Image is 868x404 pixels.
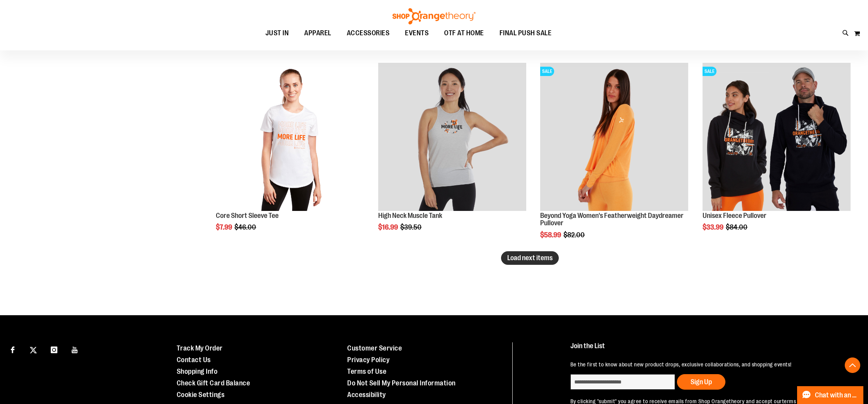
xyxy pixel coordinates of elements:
[378,212,442,219] a: High Neck Muscle Tank
[177,356,211,364] a: Contact Us
[216,63,364,212] a: Product image for Core Short Sleeve Tee
[845,357,860,373] button: Back To Top
[378,223,399,231] span: $16.99
[540,67,554,76] span: SALE
[177,344,223,352] a: Track My Order
[405,24,429,42] span: EVENTS
[703,212,766,219] a: Unisex Fleece Pullover
[815,392,859,399] span: Chat with an Expert
[177,391,225,399] a: Cookie Settings
[703,63,851,212] a: Product image for Unisex Fleece PulloverSALE
[212,59,368,251] div: product
[501,251,559,265] button: Load next items
[391,8,477,24] img: Shop Orangetheory
[726,223,749,231] span: $84.00
[378,63,526,212] a: Product image for High Neck Muscle Tank
[265,24,289,42] span: JUST IN
[347,344,402,352] a: Customer Service
[703,63,851,211] img: Product image for Unisex Fleece Pullover
[797,386,864,404] button: Chat with an Expert
[177,379,250,387] a: Check Gift Card Balance
[677,374,725,390] button: Sign Up
[6,342,19,356] a: Visit our Facebook page
[570,361,848,368] p: Be the first to know about new product drops, exclusive collaborations, and shopping events!
[347,368,386,375] a: Terms of Use
[699,59,854,251] div: product
[444,24,484,42] span: OTF AT HOME
[177,368,218,375] a: Shopping Info
[499,24,552,42] span: FINAL PUSH SALE
[374,59,530,251] div: product
[703,223,725,231] span: $33.99
[347,379,456,387] a: Do Not Sell My Personal Information
[536,59,692,259] div: product
[68,342,82,356] a: Visit our Youtube page
[216,223,233,231] span: $7.99
[216,63,364,211] img: Product image for Core Short Sleeve Tee
[507,254,553,262] span: Load next items
[563,231,586,239] span: $82.00
[540,212,684,227] a: Beyond Yoga Women's Featherweight Daydreamer Pullover
[378,63,526,211] img: Product image for High Neck Muscle Tank
[347,356,389,364] a: Privacy Policy
[234,223,257,231] span: $46.00
[691,378,712,386] span: Sign Up
[703,67,716,76] span: SALE
[400,223,423,231] span: $39.50
[570,342,848,357] h4: Join the List
[570,374,675,390] input: enter email
[47,342,61,356] a: Visit our Instagram page
[347,391,386,399] a: Accessibility
[304,24,331,42] span: APPAREL
[347,24,390,42] span: ACCESSORIES
[540,63,688,211] img: Product image for Beyond Yoga Womens Featherweight Daydreamer Pullover
[30,347,37,354] img: Twitter
[27,342,40,356] a: Visit our X page
[216,212,279,219] a: Core Short Sleeve Tee
[540,231,562,239] span: $58.99
[540,63,688,212] a: Product image for Beyond Yoga Womens Featherweight Daydreamer PulloverSALE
